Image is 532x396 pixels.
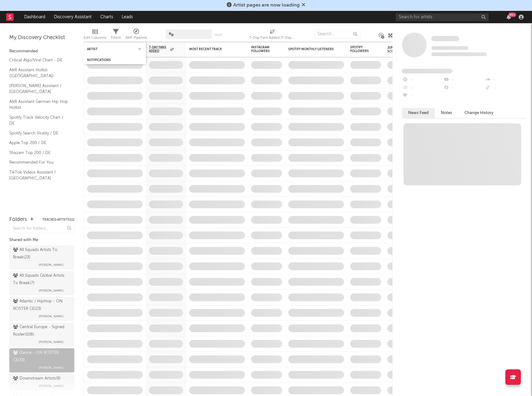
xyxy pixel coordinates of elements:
a: Downstream Artists(8)[PERSON_NAME] [9,374,74,391]
input: Search for folders... [9,224,74,233]
span: Some Artist [431,36,459,41]
div: Dance - ON ROSTER CE ( 33 ) [13,349,69,364]
button: 99+ [507,15,511,20]
button: Change History [458,108,500,118]
a: Shazam Top 200 / DE [9,149,68,156]
div: -- [402,84,443,92]
div: Jump Score [387,46,403,53]
div: 99 + [508,12,516,17]
div: All Squads Global Artists To Break ( 7 ) [13,272,69,287]
span: [PERSON_NAME] [39,261,63,269]
div: Atlantic / HipHop - ON ROSTER CE ( 23 ) [13,298,69,313]
div: Recommended [9,48,74,55]
input: Search for artists [396,13,489,21]
button: News Feed [402,108,435,118]
span: 0 fans last week [431,52,487,56]
div: Folders [9,216,27,223]
div: Instagram Followers [251,46,273,53]
span: [PERSON_NAME] [39,382,63,390]
div: Edit Columns [84,34,106,42]
div: Shared with Me [9,236,74,244]
span: [PERSON_NAME] [39,338,63,346]
div: Spotify Followers [350,46,372,53]
div: -- [402,92,443,100]
span: Fans Added by Platform [402,69,452,73]
div: Spotify Monthly Listeners [288,47,335,51]
div: Filters [111,34,121,42]
button: Save [214,33,222,37]
a: All Squads Global Artists To Break(7)[PERSON_NAME] [9,271,74,295]
div: Artist [87,47,133,51]
a: A&R Assistant Hotlist ([GEOGRAPHIC_DATA]) [9,67,68,79]
a: Discovery Assistant [50,11,96,23]
a: Critical Algo/Viral Chart - DE [9,57,68,64]
button: Tracked Artists(11) [42,218,74,221]
a: Leads [117,11,137,23]
a: Spotify Search Virality / DE [9,130,68,137]
div: -- [485,84,526,92]
a: Spotify Track Velocity Chart / DE [9,114,68,127]
span: Dismiss [302,3,305,8]
button: Filter by Artist [137,46,143,52]
a: Central Europe - Signed Roster(108)[PERSON_NAME] [9,323,74,347]
div: 7-Day Fans Added (7-Day Fans Added) [249,34,296,42]
a: Some Artist [431,36,459,42]
div: My Discovery Checklist [9,34,74,42]
div: -- [443,76,484,84]
div: Downstream Artists ( 8 ) [13,375,61,382]
div: Central Europe - Signed Roster ( 108 ) [13,323,69,338]
div: Most Recent Track [189,47,236,51]
button: Notes [435,108,458,118]
a: Recommended For You [9,159,68,166]
span: 7-Day Fans Added [149,46,169,53]
div: A&R Pipeline [125,34,147,42]
input: Search... [314,29,360,39]
a: All Squads Artists To Break(23)[PERSON_NAME] [9,245,74,270]
div: 7-Day Fans Added (7-Day Fans Added) [249,26,296,44]
div: -- [443,84,484,92]
div: -- [402,76,443,84]
a: Charts [96,11,117,23]
div: Filters [111,26,121,44]
div: All Squads Artists To Break ( 23 ) [13,246,69,261]
a: [PERSON_NAME] Assistant / [GEOGRAPHIC_DATA] [9,82,68,95]
span: Artist pages are now loading [233,3,300,8]
div: Notifications [87,58,133,62]
span: Tracking Since: [DATE] [431,46,469,50]
span: [PERSON_NAME] [39,313,63,320]
a: TikTok Videos Assistant / [GEOGRAPHIC_DATA] [9,169,68,182]
div: -- [485,76,526,84]
span: [PERSON_NAME] [39,364,63,372]
span: [PERSON_NAME] [39,287,63,294]
a: Dance - ON ROSTER CE(33)[PERSON_NAME] [9,348,74,372]
a: Atlantic / HipHop - ON ROSTER CE(23)[PERSON_NAME] [9,297,74,321]
a: A&R Assistant German Hip Hop Hotlist [9,98,68,111]
a: Apple Top 200 / DE [9,139,68,146]
div: A&R Pipeline [125,26,147,44]
a: Dashboard [20,11,50,23]
div: Edit Columns [84,26,106,44]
